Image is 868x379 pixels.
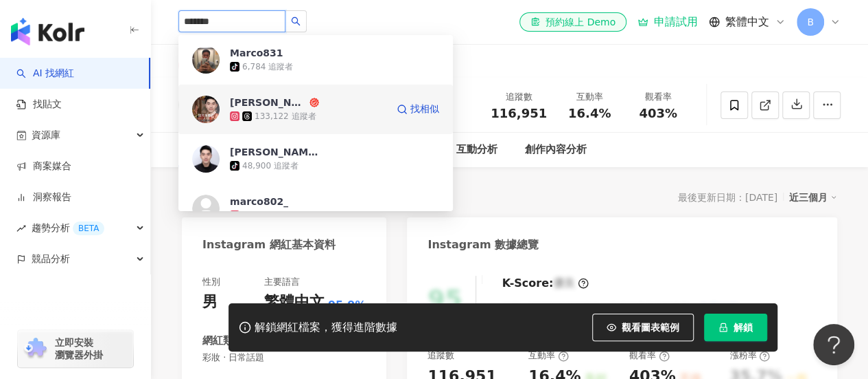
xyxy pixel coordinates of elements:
[16,160,71,173] a: 商案媒合
[73,221,104,235] div: BETA
[622,322,679,333] span: 觀看圖表範例
[568,107,611,120] span: 16.4%
[230,46,283,60] div: Marco831
[55,336,103,361] span: 立即安裝 瀏覽器外掛
[729,349,770,362] div: 漲粉率
[230,96,307,109] div: [PERSON_NAME]
[734,322,753,333] span: 解鎖
[264,276,300,288] div: 主要語言
[16,224,26,233] span: rise
[592,314,694,341] button: 觀看圖表範例
[291,17,301,26] span: search
[632,90,684,104] div: 觀看率
[519,12,626,32] a: 預約線上 Demo
[32,213,104,243] span: 趨勢分析
[629,349,670,362] div: 觀看率
[718,323,728,332] span: lock
[704,314,767,341] button: 解鎖
[328,298,366,313] span: 95.9%
[202,292,218,313] div: 男
[264,292,325,313] div: 繁體中文
[427,349,454,362] div: 追蹤數
[192,145,220,173] img: KOL Avatar
[202,351,366,364] span: 彩妝 · 日常話題
[202,237,336,252] div: Instagram 網紅基本資料
[242,160,298,172] div: 48,900 追蹤者
[192,96,220,123] img: KOL Avatar
[32,120,60,151] span: 資源庫
[255,321,397,335] div: 解鎖網紅檔案，獲得進階數據
[16,67,74,80] a: searchAI 找網紅
[16,191,71,204] a: 洞察報告
[18,330,133,367] a: chrome extension立即安裝 瀏覽器外掛
[528,349,569,362] div: 互動率
[32,243,70,274] span: 競品分析
[427,237,539,252] div: Instagram 數據總覽
[678,192,777,203] div: 最後更新日期：[DATE]
[192,46,220,74] img: KOL Avatar
[525,142,587,158] div: 創作內容分析
[410,102,439,116] span: 找相似
[502,276,589,291] div: K-Score :
[491,90,547,104] div: 追蹤數
[255,111,316,122] div: 133,122 追蹤者
[789,188,837,206] div: 近三個月
[725,14,769,30] span: 繁體中文
[563,90,615,104] div: 互動率
[16,98,62,111] a: 找貼文
[397,96,439,123] a: 找相似
[242,61,293,73] div: 6,784 追蹤者
[202,276,220,288] div: 性別
[22,338,49,360] img: chrome extension
[530,15,615,29] div: 預約線上 Demo
[491,106,547,120] span: 116,951
[637,15,698,29] a: 申請試用
[456,142,497,158] div: 互動分析
[639,107,677,120] span: 403%
[242,210,293,221] div: 1,091 追蹤者
[230,195,288,208] div: marco802_
[11,18,84,45] img: logo
[230,145,319,159] div: [PERSON_NAME][PERSON_NAME]
[807,14,814,30] span: B
[192,195,220,222] img: KOL Avatar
